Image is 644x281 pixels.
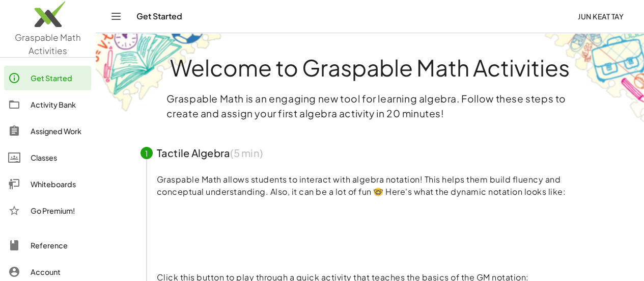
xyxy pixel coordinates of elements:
div: Assigned Work [31,125,87,137]
p: Graspable Math allows students to interact with algebra notation! This helps them build fluency a... [157,173,600,198]
span: Graspable Math Activities [15,32,81,56]
div: Account [31,266,87,278]
h1: Welcome to Graspable Math Activities [122,56,619,79]
div: Go Premium! [31,205,87,217]
a: Activity Bank [4,92,91,117]
a: Assigned Work [4,119,91,143]
a: Classes [4,145,91,170]
a: Whiteboards [4,172,91,196]
a: Get Started [4,66,91,90]
button: 1Tactile Algebra(5 min) [128,137,612,169]
span: Jun Keat Tay [578,12,624,21]
div: Whiteboards [31,178,87,190]
div: Classes [31,151,87,164]
p: Graspable Math is an engaging new tool for learning algebra. Follow these steps to create and ass... [166,91,574,121]
img: get-started-bg-ul-Ceg4j33I.png [96,32,223,113]
button: Toggle navigation [108,8,124,24]
button: Jun Keat Tay [570,7,632,25]
a: Reference [4,233,91,258]
div: Get Started [31,72,87,84]
div: Reference [31,239,87,251]
video: What is this? This is dynamic math notation. Dynamic math notation plays a central role in how Gr... [157,196,310,272]
div: Activity Bank [31,98,87,111]
div: 1 [141,147,153,159]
